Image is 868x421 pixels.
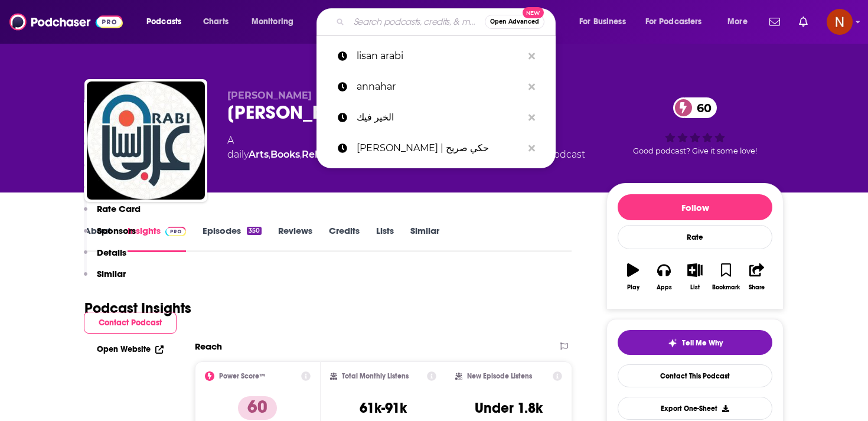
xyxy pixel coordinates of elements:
a: Lists [376,225,394,252]
button: Details [84,247,126,269]
div: Rate [618,225,772,249]
button: Contact Podcast [84,312,177,334]
img: Podchaser - Follow, Share and Rate Podcasts [9,11,123,33]
div: Bookmark [712,284,740,291]
p: الخير فيك [357,102,523,133]
div: 60Good podcast? Give it some love! [606,90,784,163]
p: Similar [97,268,126,279]
button: Play [618,256,648,298]
a: lisan arabi [316,41,556,71]
h3: Under 1.8k [475,399,543,417]
button: open menu [571,12,641,31]
div: List [690,284,700,291]
button: Similar [84,268,126,290]
a: Episodes350 [203,225,262,252]
a: الخير فيك [316,102,556,133]
span: , [269,149,270,160]
span: , [300,149,302,160]
h2: Total Monthly Listens [342,372,409,380]
img: User Profile [827,9,853,35]
p: Details [97,247,126,258]
button: open menu [243,12,309,31]
a: Arts [249,149,269,160]
button: Sponsors [84,225,136,247]
h3: 61k-91k [360,399,407,417]
span: More [727,14,748,30]
button: Show profile menu [827,9,853,35]
a: annahar [316,71,556,102]
p: Sponsors [97,225,136,236]
a: Show notifications dropdown [794,12,812,32]
a: Religion [302,149,342,160]
span: For Podcasters [645,14,702,30]
a: [PERSON_NAME] | حكي صريح [316,133,556,164]
span: Open Advanced [490,19,539,25]
a: Credits [329,225,360,252]
div: Play [627,284,639,291]
a: 60 [673,97,717,118]
div: Share [749,284,765,291]
p: 60 [238,396,277,420]
span: Charts [203,14,229,30]
p: lisan arabi [357,41,523,71]
button: Export One-Sheet [618,397,772,420]
span: Tell Me Why [682,338,723,348]
span: Podcasts [146,14,181,30]
a: Contact This Podcast [618,364,772,387]
button: Follow [618,194,772,220]
span: Logged in as AdelNBM [827,9,853,35]
span: New [523,7,544,18]
button: Apps [648,256,679,298]
h2: Reach [195,341,222,352]
a: Show notifications dropdown [765,12,785,32]
span: For Business [579,14,626,30]
p: annahar [357,71,523,102]
span: [PERSON_NAME] [227,90,312,101]
div: A daily podcast [227,133,588,162]
button: open menu [138,12,197,31]
button: Share [742,256,772,298]
a: Reviews [278,225,312,252]
button: tell me why sparkleTell Me Why [618,330,772,355]
img: tell me why sparkle [668,338,677,348]
h2: Power Score™ [219,372,265,380]
button: List [680,256,710,298]
h2: New Episode Listens [467,372,532,380]
input: Search podcasts, credits, & more... [349,12,485,31]
button: Bookmark [710,256,741,298]
a: Similar [410,225,439,252]
div: Apps [657,284,672,291]
div: Search podcasts, credits, & more... [328,8,567,35]
div: 350 [247,227,262,235]
a: Open Website [97,344,164,354]
button: open menu [719,12,762,31]
span: Good podcast? Give it some love! [633,146,757,155]
a: Books [270,149,300,160]
span: 60 [685,97,717,118]
a: Charts [195,12,236,31]
button: Open AdvancedNew [485,15,544,29]
p: Hakeh Sareeh | حكي صريح [357,133,523,164]
button: open menu [638,12,719,31]
span: Monitoring [252,14,293,30]
img: Lisan Arabi لسان عربي [87,81,205,200]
